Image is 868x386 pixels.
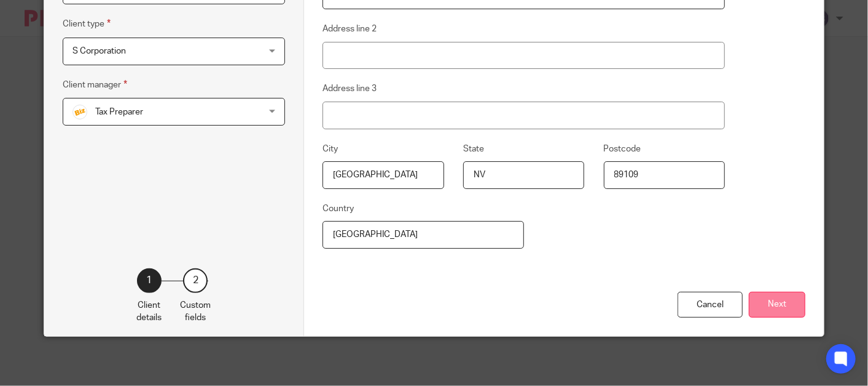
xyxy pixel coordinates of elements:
[63,17,111,31] label: Client type
[136,299,162,324] p: Client details
[749,292,805,318] button: Next
[323,23,377,35] label: Address line 2
[323,203,354,215] label: Country
[183,268,208,293] div: 2
[180,299,211,324] p: Custom fields
[463,143,484,155] label: State
[72,105,87,119] img: siteIcon.png
[323,143,338,155] label: City
[678,292,743,318] div: Cancel
[63,78,127,92] label: Client manager
[95,108,143,116] span: Tax Preparer
[137,268,162,293] div: 1
[604,143,641,155] label: Postcode
[323,82,377,95] label: Address line 3
[72,47,126,55] span: S Corporation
